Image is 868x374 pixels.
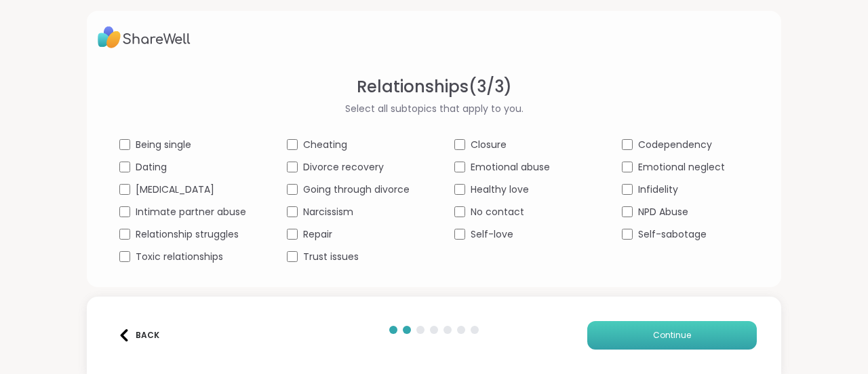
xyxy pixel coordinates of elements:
span: Continue [653,329,691,341]
img: ShareWell Logo [98,22,191,53]
span: Toxic relationships [136,250,223,264]
span: Relationship struggles [136,227,239,242]
span: Select all subtopics that apply to you. [345,102,524,116]
span: NPD Abuse [638,205,688,219]
span: Emotional abuse [471,160,550,174]
span: Being single [136,138,191,152]
span: Divorce recovery [303,160,384,174]
span: Closure [471,138,507,152]
span: [MEDICAL_DATA] [136,183,214,197]
span: Relationships ( 3 / 3 ) [357,75,512,99]
button: Continue [587,321,757,350]
span: Going through divorce [303,183,410,197]
span: Cheating [303,138,347,152]
span: Self-sabotage [638,227,707,242]
span: Codependency [638,138,712,152]
span: Healthy love [471,183,529,197]
span: Trust issues [303,250,359,264]
span: Intimate partner abuse [136,205,246,219]
span: Dating [136,160,167,174]
span: Infidelity [638,183,678,197]
span: No contact [471,205,524,219]
span: Narcissism [303,205,353,219]
button: Back [111,321,165,350]
span: Emotional neglect [638,160,725,174]
span: Self-love [471,227,513,242]
span: Repair [303,227,332,242]
div: Back [118,329,159,341]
